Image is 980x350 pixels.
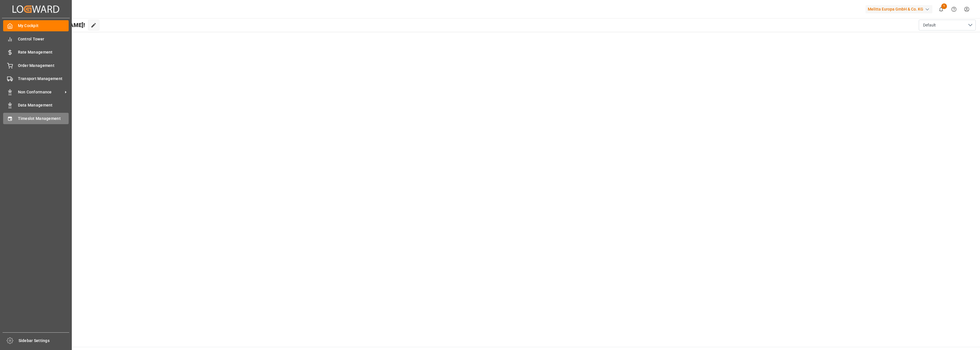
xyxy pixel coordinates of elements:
span: Hello [PERSON_NAME]! [24,20,85,30]
button: Melitta Europa GmbH & Co. KG [865,4,935,15]
span: Control Tower [18,36,69,42]
span: Sidebar Settings [19,338,70,344]
span: Order Management [18,63,69,69]
button: Help Center [948,3,960,16]
span: My Cockpit [18,23,69,29]
span: Non Conformance [18,89,63,95]
a: My Cockpit [3,20,69,31]
span: Rate Management [18,49,69,55]
a: Transport Management [3,73,69,84]
a: Timeslot Management [3,113,69,124]
button: show 1 new notifications [935,3,948,16]
span: Timeslot Management [18,116,69,122]
span: Default [923,22,936,28]
a: Control Tower [3,33,69,44]
span: Data Management [18,102,69,108]
a: Data Management [3,100,69,111]
span: 1 [941,3,947,9]
button: open menu [919,20,976,30]
a: Order Management [3,60,69,71]
span: Transport Management [18,76,69,82]
div: Melitta Europa GmbH & Co. KG [865,5,932,13]
a: Rate Management [3,47,69,58]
